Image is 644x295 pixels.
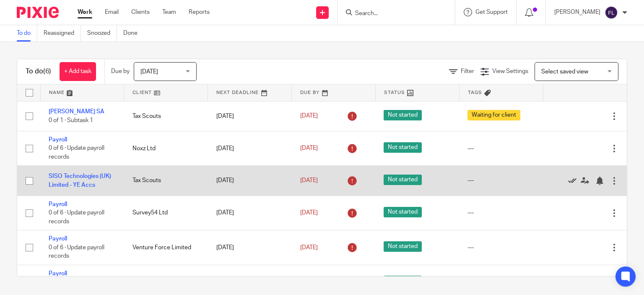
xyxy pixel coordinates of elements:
span: [DATE] [300,178,318,183]
a: + Add task [60,62,96,81]
a: Payroll [49,271,67,277]
span: Waiting for client [467,110,520,120]
span: [DATE] [300,210,318,216]
a: To do [17,25,37,42]
span: Not started [384,175,422,185]
span: Not started [384,142,422,153]
td: [DATE] [208,101,292,131]
a: Team [162,8,176,16]
div: --- [467,209,535,217]
span: [DATE] [300,145,318,151]
td: [DATE] [208,196,292,230]
td: [DATE] [208,131,292,165]
img: svg%3E [605,6,618,19]
a: Mark as done [568,176,581,185]
span: 0 of 6 · Update payroll records [49,146,104,160]
input: Search [354,10,430,18]
span: [DATE] [140,69,158,75]
a: Payroll [49,201,67,207]
span: (6) [43,68,51,75]
a: Snoozed [87,25,117,42]
a: Payroll [49,236,67,242]
a: Reassigned [44,25,81,42]
a: Email [105,8,119,16]
p: [PERSON_NAME] [554,8,600,16]
span: Not started [384,110,422,120]
td: Tax Scouts [124,166,208,196]
td: Venture Force Limited [124,230,208,265]
a: Done [123,25,144,42]
span: View Settings [492,68,528,74]
a: Work [78,8,92,16]
span: Tags [468,90,482,95]
td: Survey54 Ltd [124,196,208,230]
td: [DATE] [208,166,292,196]
p: Due by [111,67,130,76]
span: 0 of 6 · Update payroll records [49,245,104,259]
span: Not started [384,241,422,252]
span: Get Support [475,9,508,15]
a: Clients [131,8,150,16]
td: Tax Scouts [124,101,208,131]
span: [DATE] [300,245,318,251]
h1: To do [26,67,51,76]
div: --- [467,144,535,153]
span: 0 of 1 · Subtask 1 [49,117,93,123]
a: Reports [189,8,210,16]
a: Payroll [49,137,67,143]
a: SISO Technologies (UK) Limited - YE Accs [49,173,111,188]
span: 0 of 6 · Update payroll records [49,210,104,225]
span: Select saved view [541,69,588,75]
span: Not started [384,276,422,286]
div: --- [467,176,535,185]
span: [DATE] [300,113,318,119]
span: Not started [384,207,422,217]
a: [PERSON_NAME] SA [49,109,104,115]
img: Pixie [17,7,59,18]
span: Filter [461,68,474,74]
td: Noxz Ltd [124,131,208,165]
div: --- [467,243,535,252]
td: [DATE] [208,230,292,265]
